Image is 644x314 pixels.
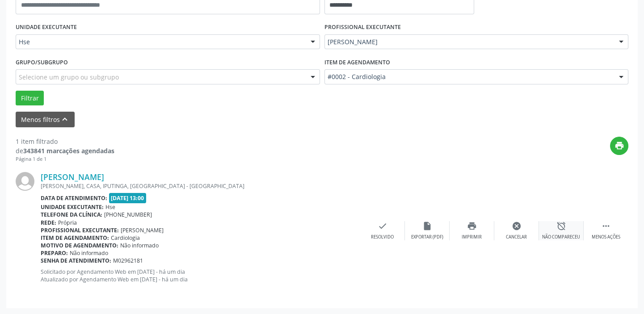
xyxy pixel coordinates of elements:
span: Cardiologia [111,234,140,242]
button: print [610,137,628,155]
span: #0002 - Cardiologia [328,72,610,81]
button: Menos filtroskeyboard_arrow_up [16,112,75,127]
b: Unidade executante: [41,203,104,211]
span: M02962181 [113,257,143,264]
i: print [615,141,624,151]
b: Data de atendimento: [41,194,107,202]
label: UNIDADE EXECUTANTE [16,21,77,34]
i: keyboard_arrow_up [60,114,70,124]
div: Página 1 de 1 [16,155,114,163]
b: Motivo de agendamento: [41,242,118,249]
label: PROFISSIONAL EXECUTANTE [324,21,401,34]
i: print [467,221,477,231]
div: 1 item filtrado [16,137,114,146]
span: Selecione um grupo ou subgrupo [19,72,119,82]
b: Preparo: [41,249,68,257]
span: Hse [105,203,115,211]
b: Item de agendamento: [41,234,109,242]
div: Cancelar [506,234,527,240]
span: [PERSON_NAME] [121,226,164,234]
b: Rede: [41,219,56,226]
div: [PERSON_NAME], CASA, IPUTINGA, [GEOGRAPHIC_DATA] - [GEOGRAPHIC_DATA] [41,182,360,190]
strong: 343841 marcações agendadas [23,147,114,155]
b: Telefone da clínica: [41,211,102,218]
b: Profissional executante: [41,226,119,234]
i: check [378,221,387,231]
div: Imprimir [462,234,482,240]
span: [PERSON_NAME] [328,38,610,46]
i: insert_drive_file [422,221,432,231]
a: [PERSON_NAME] [41,172,104,182]
div: Resolvido [371,234,394,240]
i:  [601,221,611,231]
i: cancel [512,221,522,231]
i: alarm_off [556,221,566,231]
button: Filtrar [16,91,44,106]
span: Hse [19,38,302,46]
label: Grupo/Subgrupo [16,55,68,69]
b: Senha de atendimento: [41,257,111,264]
span: Não informado [120,242,159,249]
span: Não informado [70,249,108,257]
div: Menos ações [592,234,620,240]
div: Exportar (PDF) [411,234,443,240]
img: img [16,172,34,191]
p: Solicitado por Agendamento Web em [DATE] - há um dia Atualizado por Agendamento Web em [DATE] - h... [41,268,360,283]
div: de [16,146,114,155]
label: Item de agendamento [324,55,390,69]
span: Própria [58,219,77,226]
span: [PHONE_NUMBER] [104,211,152,218]
div: Não compareceu [542,234,580,240]
span: [DATE] 13:00 [109,193,147,203]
